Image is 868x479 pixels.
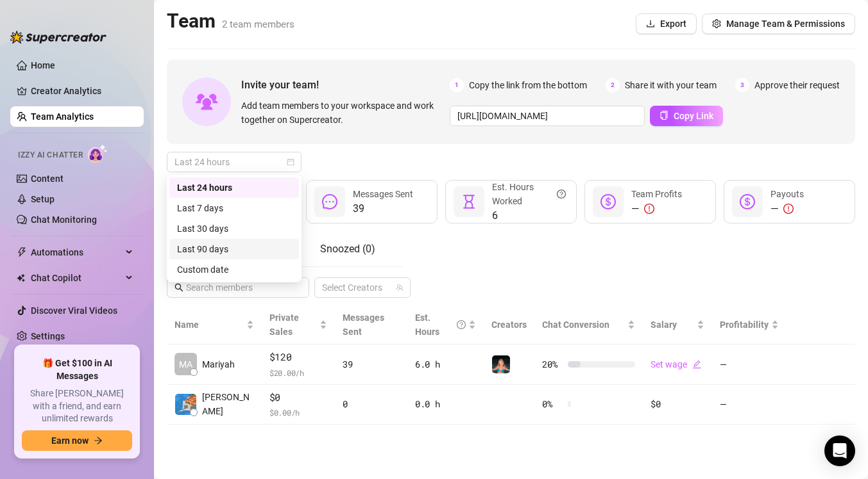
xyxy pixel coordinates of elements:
span: question-circle [557,180,566,208]
a: Creator Analytics [31,81,133,101]
img: AI Chatter [88,144,108,163]
div: Last 24 hours [177,181,291,195]
div: Est. Hours [415,311,466,339]
div: Custom date [177,263,291,277]
span: arrow-right [94,436,103,445]
span: message [322,194,337,209]
div: Last 7 days [169,198,299,218]
div: $0 [651,397,704,411]
span: $ 20.00 /h [269,366,327,379]
span: 🎁 Get $100 in AI Messages [22,357,132,382]
span: team [396,284,404,291]
a: Home [31,60,55,70]
span: Last 24 hours [174,152,294,172]
span: exclamation-circle [644,204,654,214]
span: Izzy AI Chatter [18,149,83,161]
span: Mariyah [202,357,235,371]
span: Add team members to your workspace and work together on Supercreator. [241,99,445,127]
a: Setup [31,194,55,204]
td: — [712,345,787,385]
span: thunderbolt [17,247,27,257]
img: M [492,355,510,373]
span: edit [692,360,701,369]
span: Snoozed ( 0 ) [320,243,375,255]
button: Copy Link [650,106,723,126]
span: Name [174,318,244,332]
span: Invite your team! [241,77,450,93]
button: Export [636,13,697,34]
span: copy [660,111,668,120]
th: Creators [484,305,534,345]
a: Discover Viral Videos [31,305,117,316]
div: Last 24 hours [169,177,299,198]
span: search [174,283,183,292]
a: Settings [31,331,65,341]
span: setting [712,19,721,28]
span: [PERSON_NAME] [202,390,254,418]
div: 0 [343,397,400,411]
span: hourglass [461,194,477,209]
span: Share [PERSON_NAME] with a friend, and earn unlimited rewards [22,387,132,425]
span: Export [660,19,686,29]
h2: Team [167,9,294,33]
span: Share it with your team [625,78,717,92]
span: Chat Conversion [542,320,609,330]
span: exclamation-circle [783,204,794,214]
div: Custom date [169,259,299,280]
span: Chat Copilot [31,268,122,288]
span: 39 [353,201,413,216]
span: Earn now [51,435,89,446]
button: Manage Team & Permissions [702,13,855,34]
span: dollar-circle [740,194,755,209]
span: Copy the link from the bottom [469,78,587,92]
div: Last 90 days [177,242,291,256]
span: question-circle [457,311,466,339]
div: Est. Hours Worked [492,180,566,208]
span: calendar [287,158,294,166]
span: Automations [31,242,122,263]
span: 2 [606,78,620,92]
span: Payouts [770,189,804,199]
div: — [770,201,804,216]
span: Salary [651,320,677,330]
input: Search members [186,280,291,295]
span: MA [179,357,192,371]
div: 39 [343,357,400,371]
div: Last 30 days [169,218,299,239]
span: 1 [450,78,464,92]
span: Messages Sent [343,313,384,337]
span: Copy Link [674,111,713,121]
span: 0 % [542,397,563,411]
span: 3 [735,78,749,92]
a: Team Analytics [31,111,94,122]
span: $ 0.00 /h [269,406,327,419]
td: — [712,385,787,425]
span: $0 [269,390,327,405]
a: Content [31,174,64,184]
span: Team Profits [631,189,682,199]
span: Profitability [720,320,769,330]
img: Brad Mumford [175,394,196,415]
span: 20 % [542,357,563,371]
div: Last 90 days [169,239,299,259]
span: dollar-circle [600,194,616,209]
div: Last 30 days [177,222,291,236]
div: Last 7 days [177,201,291,215]
th: Name [167,305,262,345]
a: Chat Monitoring [31,215,97,225]
div: — [631,201,682,216]
span: Messages Sent [353,189,413,199]
span: 6 [492,208,566,223]
span: $120 [269,350,327,365]
a: Set wageedit [651,359,701,369]
div: 0.0 h [415,397,477,411]
div: 6.0 h [415,357,477,371]
span: 2 team members [222,19,294,30]
span: Approve their request [754,78,840,92]
span: Manage Team & Permissions [726,19,845,29]
div: Open Intercom Messenger [824,435,855,466]
span: Private Sales [269,313,299,337]
span: download [646,19,655,28]
button: Earn nowarrow-right [22,430,132,451]
img: logo-BBDzfeDw.svg [10,31,106,44]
